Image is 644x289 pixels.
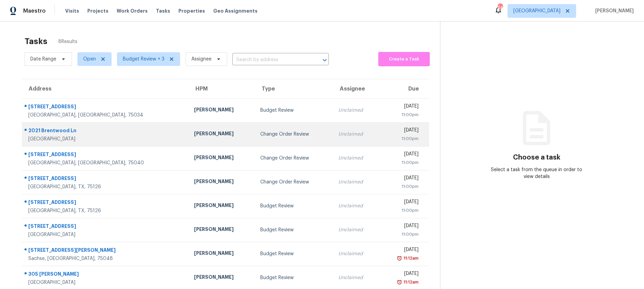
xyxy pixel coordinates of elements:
div: [DATE] [385,198,418,207]
div: [STREET_ADDRESS] [28,199,183,207]
div: [DATE] [385,151,418,159]
div: 11:12am [402,279,419,286]
span: Maestro [23,8,46,14]
div: [STREET_ADDRESS] [28,175,183,183]
span: Tasks [156,9,170,13]
h3: Choose a task [513,154,560,161]
div: [DATE] [385,222,418,231]
div: Sachse, [GEOGRAPHIC_DATA], 75048 [28,255,183,262]
div: Unclaimed [338,179,374,185]
th: Type [255,79,333,98]
div: [PERSON_NAME] [194,274,249,282]
div: Select a task from the queue in order to view details [488,166,585,180]
div: Unclaimed [338,203,374,209]
div: [GEOGRAPHIC_DATA], [GEOGRAPHIC_DATA], 75040 [28,160,183,166]
img: Overdue Alarm Icon [397,255,402,262]
div: 11:00pm [385,159,418,166]
div: Budget Review [260,203,327,209]
div: [GEOGRAPHIC_DATA], [GEOGRAPHIC_DATA], 75034 [28,112,183,119]
button: Create a Task [378,52,430,66]
button: Open [320,55,330,65]
span: [PERSON_NAME] [592,8,634,14]
input: Search by address [232,55,310,65]
div: [PERSON_NAME] [194,130,249,139]
div: [GEOGRAPHIC_DATA] [28,231,183,238]
th: Assignee [333,79,379,98]
div: 11:00pm [385,135,418,142]
span: Visits [65,8,79,14]
h2: Tasks [25,38,47,45]
div: 11:12am [402,255,419,262]
div: 305 [PERSON_NAME] [28,271,183,279]
span: Geo Assignments [213,8,258,14]
div: Unclaimed [338,274,374,281]
div: 11:00pm [385,111,418,118]
div: 2021 Brentwood Ln [28,127,183,136]
div: 11:00pm [385,183,418,190]
span: Properties [178,8,205,14]
span: 8 Results [58,38,77,45]
img: Overdue Alarm Icon [397,279,402,286]
div: Budget Review [260,107,327,114]
div: [STREET_ADDRESS][PERSON_NAME] [28,247,183,255]
div: [PERSON_NAME] [194,154,249,163]
span: Assignee [191,56,211,63]
div: [STREET_ADDRESS] [28,103,183,112]
span: Date Range [30,56,56,63]
div: [PERSON_NAME] [194,106,249,115]
div: 11:00pm [385,231,418,238]
div: Unclaimed [338,226,374,233]
div: Budget Review [260,274,327,281]
div: [PERSON_NAME] [194,226,249,234]
div: [DATE] [385,175,418,183]
div: [PERSON_NAME] [194,250,249,258]
div: [DATE] [385,127,418,135]
div: [GEOGRAPHIC_DATA], TX, 75126 [28,183,183,190]
div: 11:00pm [385,207,418,214]
span: Create a Task [382,55,426,63]
div: [DATE] [385,103,418,111]
div: 64 [498,4,502,11]
span: Open [83,56,96,63]
span: Work Orders [117,8,148,14]
div: Unclaimed [338,131,374,138]
span: Budget Review + 3 [123,56,164,63]
div: [STREET_ADDRESS] [28,151,183,160]
div: Budget Review [260,226,327,233]
div: [STREET_ADDRESS] [28,223,183,231]
div: [PERSON_NAME] [194,178,249,187]
th: HPM [189,79,255,98]
div: Unclaimed [338,250,374,257]
div: Change Order Review [260,131,327,138]
div: [DATE] [385,270,418,279]
div: Unclaimed [338,107,374,114]
div: [GEOGRAPHIC_DATA], TX, 75126 [28,207,183,214]
div: [DATE] [385,246,418,255]
span: [GEOGRAPHIC_DATA] [513,8,560,14]
div: [GEOGRAPHIC_DATA] [28,136,183,142]
div: [PERSON_NAME] [194,202,249,210]
th: Address [22,79,189,98]
div: Budget Review [260,250,327,257]
span: Projects [87,8,108,14]
div: Unclaimed [338,155,374,162]
div: Change Order Review [260,179,327,185]
th: Due [379,79,429,98]
div: Change Order Review [260,155,327,162]
div: [GEOGRAPHIC_DATA] [28,279,183,286]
